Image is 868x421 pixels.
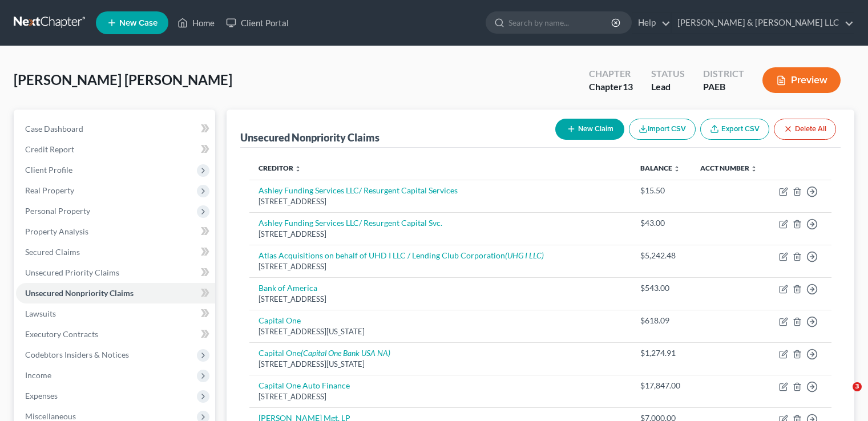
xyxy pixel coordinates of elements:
[16,119,215,139] a: Case Dashboard
[640,380,682,391] div: $17,847.00
[700,119,769,140] a: Export CSV
[259,326,622,337] div: [STREET_ADDRESS][US_STATE]
[25,185,74,195] span: Real Property
[259,250,544,260] a: Atlas Acquisitions on behalf of UHD I LLC / Lending Club Corporation(UHG I LLC)
[589,67,633,80] div: Chapter
[25,124,83,133] span: Case Dashboard
[25,309,56,318] span: Lawsuits
[259,380,350,390] a: Capital One Auto Finance
[632,13,671,33] a: Help
[672,13,854,33] a: [PERSON_NAME] & [PERSON_NAME] LLC
[555,119,624,140] button: New Claim
[25,268,119,277] span: Unsecured Priority Claims
[762,67,841,93] button: Preview
[508,12,613,33] input: Search by name...
[25,144,74,154] span: Credit Report
[623,81,633,92] span: 13
[640,250,682,261] div: $5,242.48
[259,391,622,402] div: [STREET_ADDRESS]
[750,165,757,172] i: unfold_more
[673,165,680,172] i: unfold_more
[259,283,317,293] a: Bank of America
[640,282,682,294] div: $543.00
[172,13,220,33] a: Home
[25,247,80,257] span: Secured Claims
[25,391,58,400] span: Expenses
[259,294,622,305] div: [STREET_ADDRESS]
[301,348,390,358] i: (Capital One Bank USA NA)
[640,185,682,196] div: $15.50
[700,164,757,172] a: Acct Number unfold_more
[259,218,442,228] a: Ashley Funding Services LLC/ Resurgent Capital Svc.
[16,262,215,283] a: Unsecured Priority Claims
[589,80,633,94] div: Chapter
[16,139,215,160] a: Credit Report
[240,131,380,144] div: Unsecured Nonpriority Claims
[651,80,685,94] div: Lead
[14,71,232,88] span: [PERSON_NAME] [PERSON_NAME]
[16,324,215,345] a: Executory Contracts
[629,119,696,140] button: Import CSV
[640,164,680,172] a: Balance unfold_more
[259,185,458,195] a: Ashley Funding Services LLC/ Resurgent Capital Services
[640,347,682,359] div: $1,274.91
[294,165,301,172] i: unfold_more
[259,196,622,207] div: [STREET_ADDRESS]
[703,67,744,80] div: District
[259,359,622,370] div: [STREET_ADDRESS][US_STATE]
[640,217,682,229] div: $43.00
[259,348,390,358] a: Capital One(Capital One Bank USA NA)
[25,165,72,175] span: Client Profile
[25,206,90,216] span: Personal Property
[119,19,158,27] span: New Case
[25,370,51,380] span: Income
[25,226,88,236] span: Property Analysis
[220,13,294,33] a: Client Portal
[651,67,685,80] div: Status
[829,382,857,410] iframe: Intercom live chat
[16,303,215,324] a: Lawsuits
[259,164,301,172] a: Creditor unfold_more
[25,329,98,339] span: Executory Contracts
[25,350,129,359] span: Codebtors Insiders & Notices
[774,119,836,140] button: Delete All
[853,382,862,391] span: 3
[259,315,301,325] a: Capital One
[16,221,215,242] a: Property Analysis
[640,315,682,326] div: $618.09
[703,80,744,94] div: PAEB
[25,288,134,298] span: Unsecured Nonpriority Claims
[259,261,622,272] div: [STREET_ADDRESS]
[16,283,215,303] a: Unsecured Nonpriority Claims
[25,411,76,421] span: Miscellaneous
[16,242,215,262] a: Secured Claims
[505,250,544,260] i: (UHG I LLC)
[259,229,622,240] div: [STREET_ADDRESS]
